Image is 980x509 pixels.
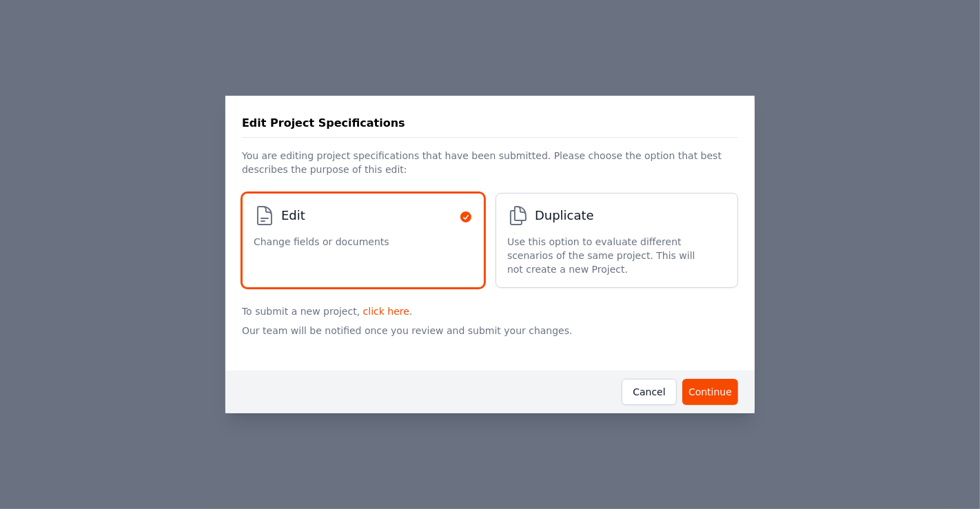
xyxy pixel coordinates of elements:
[507,235,713,276] span: Use this option to evaluate different scenarios of the same project. This will not create a new P...
[682,379,738,405] button: Continue
[535,206,594,225] span: Duplicate
[281,206,305,225] span: Edit
[254,235,389,249] span: Change fields or documents
[622,379,677,405] button: Cancel
[242,299,738,318] p: To submit a new project, .
[363,306,409,317] a: click here
[242,318,738,360] p: Our team will be notified once you review and submit your changes.
[242,115,405,132] h3: Edit Project Specifications
[242,138,738,182] p: You are editing project specifications that have been submitted. Please choose the option that be...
